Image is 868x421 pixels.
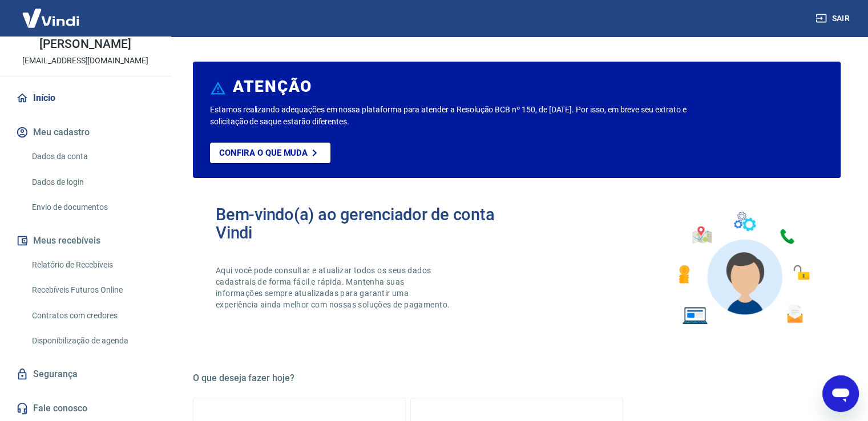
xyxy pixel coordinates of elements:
iframe: Botão para abrir a janela de mensagens [822,375,859,412]
h2: Bem-vindo(a) ao gerenciador de conta Vindi [216,205,517,242]
a: Dados da conta [27,145,157,168]
button: Sair [813,8,854,29]
a: Fale conosco [14,396,157,421]
p: Estamos realizando adequações em nossa plataforma para atender a Resolução BCB nº 150, de [DATE].... [210,104,701,128]
a: Envio de documentos [27,196,157,219]
p: [EMAIL_ADDRESS][DOMAIN_NAME] [22,55,148,67]
p: Confira o que muda [219,148,308,158]
button: Meu cadastro [14,120,157,145]
a: Contratos com credores [27,304,157,327]
p: Aqui você pode consultar e atualizar todos os seus dados cadastrais de forma fácil e rápida. Mant... [216,265,452,310]
p: [PERSON_NAME] [39,38,131,50]
img: Imagem de um avatar masculino com diversos icones exemplificando as funcionalidades do gerenciado... [668,205,818,331]
a: Dados de login [27,171,157,194]
a: Relatório de Recebíveis [27,253,157,277]
a: Início [14,86,157,111]
h5: O que deseja fazer hoje? [193,373,841,384]
button: Meus recebíveis [14,228,157,253]
a: Segurança [14,362,157,387]
a: Disponibilização de agenda [27,329,157,353]
a: Recebíveis Futuros Online [27,278,157,302]
h6: ATENÇÃO [233,81,312,92]
img: Vindi [14,1,88,35]
a: Confira o que muda [210,143,330,163]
